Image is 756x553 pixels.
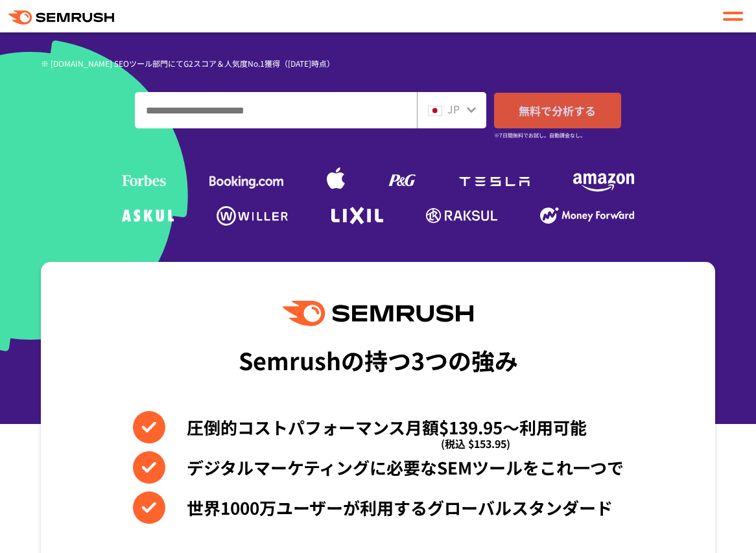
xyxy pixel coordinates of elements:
[494,93,621,128] a: 無料で分析する
[239,336,518,384] div: Semrushの持つ3つの強み
[133,411,624,443] li: 圧倒的コストパフォーマンス月額$139.95〜利用可能
[494,129,585,141] small: ※7日間無料でお試し。自動課金なし。
[441,427,510,460] span: (税込 $153.95)
[41,57,378,69] div: ※ [DOMAIN_NAME] SEOツール部門にてG2スコア＆人気度No.1獲得（[DATE]時点）
[133,451,624,484] li: デジタルマーケティングに必要なSEMツールをこれ一つで
[136,93,416,128] input: ドメイン、キーワードまたはURLを入力してください
[133,491,624,524] li: 世界1000万ユーザーが利用するグローバルスタンダード
[447,101,460,117] span: JP
[519,102,596,119] span: 無料で分析する
[283,301,473,326] img: Semrush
